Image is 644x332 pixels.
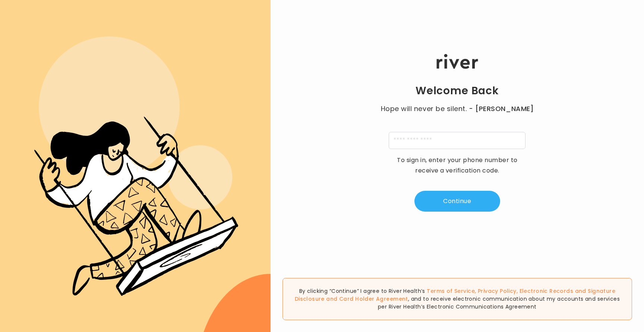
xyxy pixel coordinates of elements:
[469,104,534,114] span: - [PERSON_NAME]
[282,278,632,320] div: By clicking “Continue” I agree to River Health’s
[427,287,475,295] a: Terms of Service
[295,287,615,303] a: Electronic Records and Signature Disclosure
[414,191,500,212] button: Continue
[378,295,620,310] span: , and to receive electronic communication about my accounts and services per River Health’s Elect...
[339,295,408,303] a: Card Holder Agreement
[392,155,523,176] p: To sign in, enter your phone number to receive a verification code.
[295,287,615,303] span: , , and
[478,287,517,295] a: Privacy Policy
[416,84,499,98] h1: Welcome Back
[373,104,541,114] p: Hope will never be silent.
